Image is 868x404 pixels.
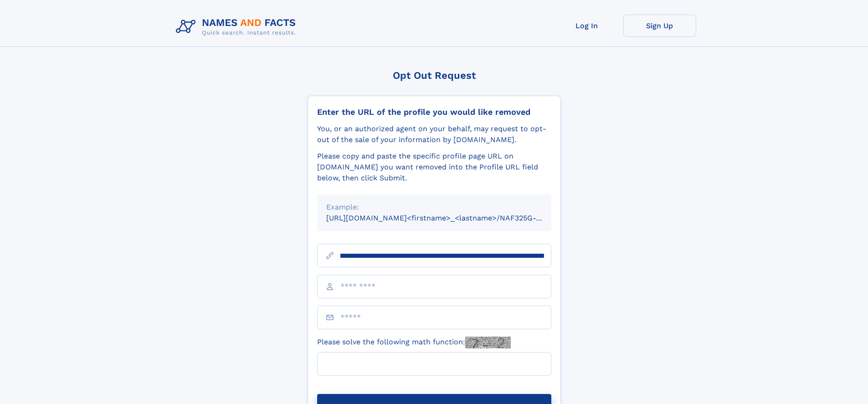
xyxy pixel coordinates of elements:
[317,123,551,145] div: You, or an authorized agent on your behalf, may request to opt-out of the sale of your informatio...
[317,337,511,348] label: Please solve the following math function:
[308,70,561,81] div: Opt Out Request
[317,151,551,184] div: Please copy and paste the specific profile page URL on [DOMAIN_NAME] you want removed into the Pr...
[623,15,696,37] a: Sign Up
[326,202,542,213] div: Example:
[550,15,623,37] a: Log In
[317,107,551,117] div: Enter the URL of the profile you would like removed
[172,15,303,39] img: Logo Names and Facts
[326,214,569,222] small: [URL][DOMAIN_NAME]<firstname>_<lastname>/NAF325G-xxxxxxxx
